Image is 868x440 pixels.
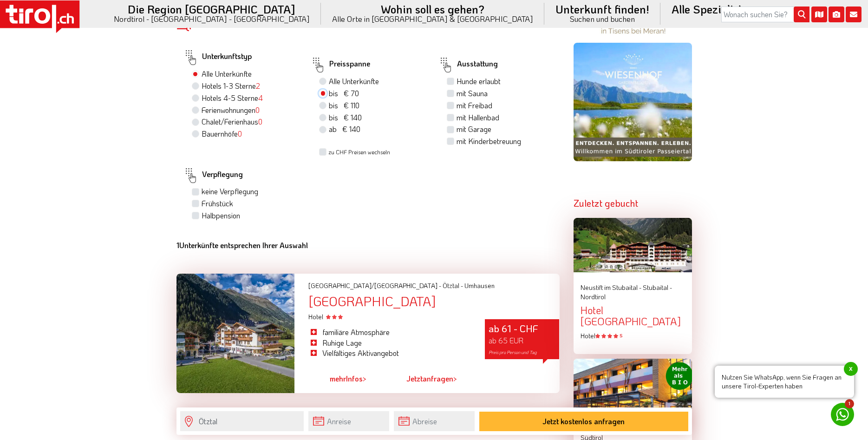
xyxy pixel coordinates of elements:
[829,7,844,22] i: Fotogalerie
[457,124,491,134] label: mit Garage
[332,15,533,23] small: Alle Orte in [GEOGRAPHIC_DATA] & [GEOGRAPHIC_DATA]
[238,129,242,138] span: 0
[489,335,523,345] span: ab 65 EUR
[114,15,310,23] small: Nordtirol - [GEOGRAPHIC_DATA] - [GEOGRAPHIC_DATA]
[202,105,260,115] label: Ferienwohnungen
[202,129,242,139] label: Bauernhöfe
[574,197,638,209] strong: Zuletzt gebucht
[844,362,858,376] span: x
[581,331,685,341] div: Hotel
[811,7,827,22] i: Karte öffnen
[329,112,362,122] span: bis € 140
[581,283,641,292] span: Neustift im Stubaital -
[202,117,262,127] label: Chalet/Ferienhaus
[485,319,559,359] div: ab 61 - CHF
[555,15,649,23] small: Suchen und buchen
[330,368,366,390] a: mehrInfos>
[308,338,471,348] li: Ruhige Lage
[620,332,622,339] sup: S
[489,349,537,355] span: Preis pro Person und Tag
[643,283,672,292] span: Stubaital -
[202,93,263,103] label: Hotels 4-5 Sterne
[180,411,304,431] input: Wo soll's hingehen?
[202,198,233,209] label: Frühstück
[464,281,495,290] span: Umhausen
[329,124,360,134] span: ab € 140
[256,81,260,91] span: 2
[715,366,854,398] span: Nutzen Sie WhatsApp, wenn Sie Fragen an unsere Tirol-Experten haben
[308,411,389,431] input: Anreise
[176,240,179,250] b: 1
[363,374,366,383] span: >
[255,105,260,115] span: 0
[183,165,243,186] label: Verpflegung
[330,374,346,383] span: mehr
[457,100,492,111] label: mit Freibad
[457,112,499,123] label: mit Hallenbad
[183,47,252,68] label: Unterkunftstyp
[457,88,488,99] label: mit Sauna
[581,292,606,301] span: Nordtirol
[329,76,379,86] label: Alle Unterkünfte
[202,69,252,79] label: Alle Unterkünfte
[574,43,692,161] img: wiesenhof-sommer.jpg
[406,368,457,390] a: Jetztanfragen>
[479,412,688,431] button: Jetzt kostenlos anfragen
[846,7,861,22] i: Kontakt
[329,88,359,98] span: bis € 70
[406,374,423,383] span: Jetzt
[831,403,854,426] a: 1 Nutzen Sie WhatsApp, wenn Sie Fragen an unsere Tirol-Experten habenx
[308,348,471,358] li: Vielfältiges Aktivangebot
[176,240,308,250] b: Unterkünfte entsprechen Ihrer Auswahl
[329,100,359,110] span: bis € 110
[438,54,498,76] label: Ausstattung
[581,305,685,327] div: Hotel [GEOGRAPHIC_DATA]
[202,210,240,221] label: Halbpension
[308,327,471,337] li: familiäre Atmosphäre
[308,281,441,290] span: [GEOGRAPHIC_DATA]/[GEOGRAPHIC_DATA] -
[258,93,263,103] span: 4
[202,186,258,197] label: keine Verpflegung
[311,54,370,76] label: Preisspanne
[845,399,854,408] span: 1
[453,374,457,383] span: >
[394,411,475,431] input: Abreise
[308,294,559,309] div: [GEOGRAPHIC_DATA]
[308,312,343,321] span: Hotel
[328,148,390,156] label: zu CHF Preisen wechseln
[202,81,260,91] label: Hotels 1-3 Sterne
[721,7,809,22] input: Wonach suchen Sie?
[581,283,685,340] a: Neustift im Stubaital - Stubaital - Nordtirol Hotel [GEOGRAPHIC_DATA] Hotel S
[443,281,463,290] span: Ötztal -
[258,117,262,126] span: 0
[457,136,521,146] label: mit Kinderbetreuung
[457,76,501,86] label: Hunde erlaubt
